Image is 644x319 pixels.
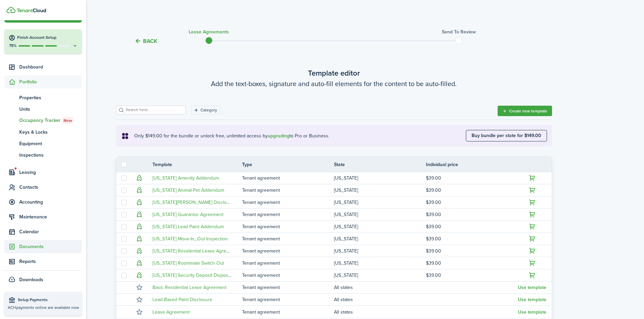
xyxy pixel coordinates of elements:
td: [US_STATE] [334,222,426,231]
td: All states [334,295,426,304]
a: [US_STATE] Residential Lease Agreement [152,247,239,255]
button: Upgrade [527,222,537,232]
a: [US_STATE] Guarantor Agreement [152,211,223,218]
td: $39.00 [426,271,518,280]
a: Basic Residential Lease Agreement [152,284,226,291]
td: Tenant agreement [242,259,334,268]
span: Reports [19,258,82,265]
button: Mark as favourite [135,295,144,304]
button: Mark as favourite [135,307,144,317]
th: Template [147,161,242,168]
td: [US_STATE] [334,174,426,183]
filter-tag-label: Category [200,107,217,113]
td: $39.00 [426,234,518,243]
td: $39.00 [426,198,518,207]
span: Downloads [19,276,43,283]
filter-tag: Open filter [191,106,221,114]
td: $39.00 [426,246,518,256]
td: [US_STATE] [334,210,426,219]
span: Contacts [19,184,82,191]
td: [US_STATE] [334,259,426,268]
td: $39.00 [426,222,518,231]
button: Upgrade [527,210,537,219]
span: Keys & Locks [19,129,82,136]
td: Tenant agreement [242,198,334,207]
td: [US_STATE] [334,271,426,280]
button: Upgrade [135,186,144,195]
a: [US_STATE] Lead Paint Addendum [152,223,224,230]
button: Upgrade [527,259,537,268]
td: [US_STATE] [334,246,426,256]
i: soft [121,132,129,140]
button: Upgrade [135,222,144,232]
span: Documents [19,243,82,250]
td: $39.00 [426,210,518,219]
button: Mark as favourite [135,283,144,292]
td: Tenant agreement [242,174,334,183]
td: Tenant agreement [242,222,334,231]
a: Lease Agreement [152,309,190,316]
button: Upgrade [527,198,537,207]
span: Leasing [19,169,82,176]
button: Upgrade [135,198,144,207]
td: $39.00 [426,259,518,268]
a: [US_STATE] Roommate Switch Out [152,260,224,267]
span: Equipment [19,140,82,147]
button: Upgrade [527,246,537,256]
button: Use template [518,310,546,315]
button: Upgrade [527,271,537,280]
span: Calendar [19,228,82,235]
button: Upgrade [135,271,144,280]
td: $39.00 [426,186,518,195]
explanation-description: Only $149.00 for the bundle or unlock free, unlimited access by to Pro or Business. [134,132,466,139]
button: Upgrade [527,174,537,183]
td: All states [334,308,426,317]
wizard-step-header-description: Add the text-boxes, signature and auto-fill elements for the content to be auto-filled. [116,79,552,89]
a: Dashboard [4,60,82,74]
button: Upgrade [527,234,537,244]
td: Tenant agreement [242,186,334,195]
td: Tenant agreement [242,308,334,317]
a: Reports [4,255,82,268]
button: Upgrade [135,174,144,183]
button: Upgrade [135,234,144,244]
input: Search here... [124,107,184,113]
td: Tenant agreement [242,246,334,256]
img: TenantCloud [17,8,46,12]
span: Setup Payments [18,297,78,303]
td: [US_STATE] [334,198,426,207]
a: [US_STATE] Animal Pet Addendum [152,187,224,194]
td: Tenant agreement [242,271,334,280]
span: Dashboard [19,63,82,71]
th: Individual price [426,161,518,168]
td: [US_STATE] [334,234,426,243]
button: Back [135,37,157,45]
a: Keys & Locks [4,126,82,138]
td: Tenant agreement [242,210,334,219]
span: Occupancy Tracker [19,117,82,124]
p: ACH [8,304,78,311]
button: Create new template [498,106,552,116]
button: upgrading [268,133,289,139]
button: Use template [518,297,546,302]
span: Portfolio [19,78,82,85]
span: Properties [19,94,82,101]
span: payments online are available now [16,304,79,311]
a: Setup PaymentsACHpayments online are available now [4,292,82,316]
a: Properties [4,92,82,103]
wizard-step-header-title: Template editor [116,68,552,79]
a: [US_STATE] Security Deposit Disposition [152,272,237,279]
span: Inspections [19,152,82,159]
a: [US_STATE] Amenity Addendum [152,175,219,182]
a: Equipment [4,138,82,149]
button: Upgrade [135,259,144,268]
td: $39.00 [426,174,518,183]
span: Maintenance [19,213,82,220]
button: Upgrade [135,246,144,256]
h3: Send to review [442,28,476,35]
span: New [64,117,72,124]
th: State [334,161,426,168]
td: All states [334,283,426,292]
a: [US_STATE] Move-In_Out Inspection [152,235,228,242]
button: Upgrade [135,210,144,219]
